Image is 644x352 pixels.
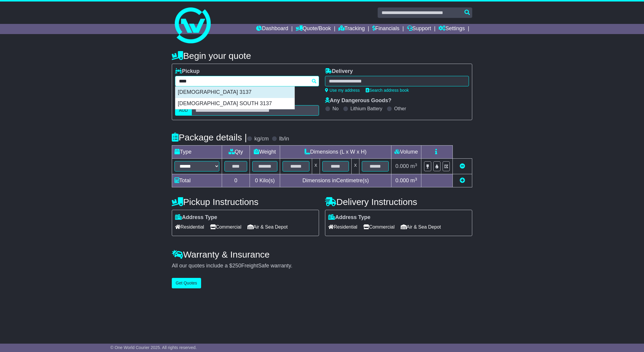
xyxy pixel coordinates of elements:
button: Get Quotes [172,278,201,288]
a: Tracking [338,24,365,34]
td: Weight [250,146,280,159]
a: Quote/Book [296,24,331,34]
span: 0.000 [395,163,409,169]
td: Total [172,174,222,187]
span: Commercial [363,222,394,232]
a: Settings [438,24,465,34]
div: All our quotes include a $ FreightSafe warranty. [172,263,472,269]
a: Remove this item [460,163,465,169]
span: Air & Sea Depot [247,222,288,232]
td: 0 [222,174,250,187]
h4: Package details | [172,132,247,142]
typeahead: Please provide city [175,76,319,86]
td: Dimensions in Centimetre(s) [280,174,391,187]
td: Kilo(s) [250,174,280,187]
span: 0 [255,177,258,183]
h4: Warranty & Insurance [172,250,472,259]
label: lb/in [279,136,289,142]
a: Add new item [460,177,465,183]
label: Other [394,106,406,111]
td: Dimensions (L x W x H) [280,146,391,159]
h4: Delivery Instructions [325,197,472,207]
div: [DEMOGRAPHIC_DATA] 3137 [175,87,294,98]
span: 0.000 [395,177,409,183]
span: Residential [175,222,204,232]
span: Residential [328,222,357,232]
a: Dashboard [256,24,288,34]
div: [DEMOGRAPHIC_DATA] SOUTH 3137 [175,98,294,109]
span: m [410,177,417,183]
label: Any Dangerous Goods? [325,97,391,104]
label: AUD [175,105,192,116]
span: Air & Sea Depot [401,222,441,232]
td: x [312,159,320,174]
a: Search address book [366,88,409,93]
sup: 3 [415,163,417,167]
span: © One World Courier 2025. All rights reserved. [110,345,197,350]
label: Lithium Battery [350,106,382,111]
span: m [410,163,417,169]
label: No [332,106,338,111]
sup: 3 [415,177,417,181]
label: kg/cm [254,136,269,142]
label: Delivery [325,68,353,75]
a: Support [407,24,431,34]
td: Volume [391,146,421,159]
span: Commercial [210,222,241,232]
a: Financials [372,24,400,34]
td: Type [172,146,222,159]
h4: Begin your quote [172,51,472,61]
label: Pickup [175,68,200,75]
h4: Pickup Instructions [172,197,319,207]
label: Address Type [328,214,370,221]
label: Address Type [175,214,217,221]
td: Qty [222,146,250,159]
a: Use my address [325,88,360,93]
td: x [352,159,359,174]
span: 250 [232,263,241,269]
